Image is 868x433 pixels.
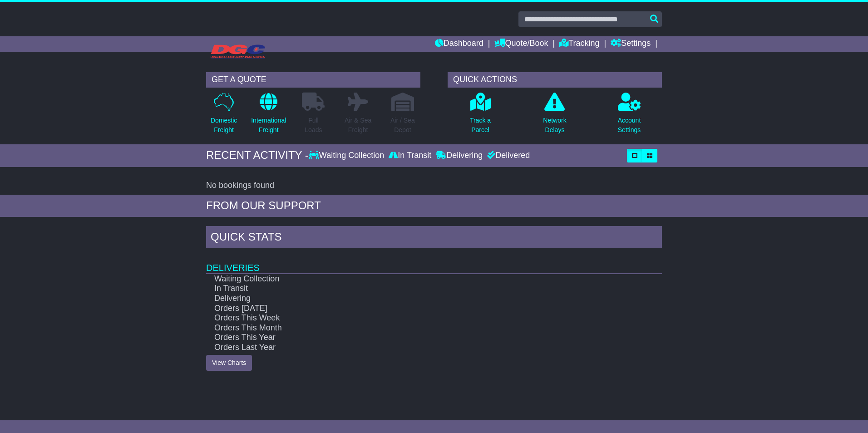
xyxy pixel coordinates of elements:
div: No bookings found [206,181,662,191]
td: Deliveries [206,251,662,274]
td: In Transit [206,284,617,294]
div: FROM OUR SUPPORT [206,199,662,212]
p: Domestic Freight [211,116,237,135]
td: Orders This Month [206,323,617,333]
td: Orders This Week [206,313,617,323]
a: Settings [611,36,651,52]
a: Track aParcel [469,92,491,140]
td: Orders This Year [206,333,617,343]
p: International Freight [251,116,286,135]
td: Delivering [206,294,617,304]
a: Dashboard [435,36,483,52]
p: Air / Sea Depot [390,116,415,135]
a: View Charts [206,355,252,371]
a: DomesticFreight [210,92,237,140]
td: Waiting Collection [206,274,617,284]
p: Full Loads [302,116,325,135]
a: AccountSettings [617,92,641,140]
div: RECENT ACTIVITY - [206,149,309,162]
div: In Transit [386,151,434,161]
div: Waiting Collection [309,151,386,161]
p: Network Delays [543,116,566,135]
td: Orders Last Year [206,343,617,353]
p: Air & Sea Freight [345,116,371,135]
a: InternationalFreight [251,92,286,140]
td: Orders [DATE] [206,304,617,314]
p: Track a Parcel [470,116,491,135]
a: NetworkDelays [542,92,567,140]
div: Quick Stats [206,226,662,251]
a: Tracking [559,36,599,52]
div: QUICK ACTIONS [448,72,662,88]
p: Account Settings [618,116,641,135]
div: Delivered [485,151,530,161]
div: Delivering [434,151,485,161]
a: Quote/Book [494,36,548,52]
div: GET A QUOTE [206,72,420,88]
